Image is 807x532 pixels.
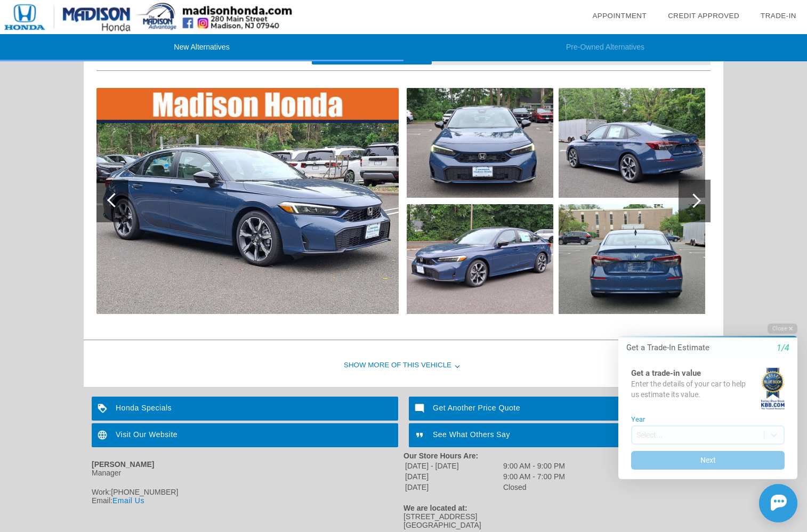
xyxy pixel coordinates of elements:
[409,423,715,447] a: See What Others Say
[668,12,739,20] a: Credit Approved
[404,504,467,512] strong: We are located at:
[404,452,478,460] strong: Our Store Hours Are:
[405,472,502,481] td: [DATE]
[503,482,566,492] td: Closed
[761,12,796,20] a: Trade-In
[596,314,807,532] iframe: Chat Assistance
[92,469,404,477] div: Manager
[111,488,178,496] span: [PHONE_NUMBER]
[92,488,404,496] div: Work:
[92,460,154,469] strong: [PERSON_NAME]
[92,397,398,421] a: Honda Specials
[92,423,116,447] img: ic_language_white_24dp_2x.png
[503,472,566,481] td: 9:00 AM - 7:00 PM
[404,512,715,529] div: [STREET_ADDRESS] [GEOGRAPHIC_DATA]
[405,482,502,492] td: [DATE]
[407,204,553,314] img: image.aspx
[409,397,715,421] a: Get Another Price Quote
[96,88,399,314] img: image.aspx
[112,496,144,505] a: Email Us
[84,344,723,387] div: Show More of this Vehicle
[559,88,705,198] img: image.aspx
[559,204,705,314] img: image.aspx
[409,423,433,447] img: ic_format_quote_white_24dp_2x.png
[592,12,647,20] a: Appointment
[92,496,404,505] div: Email:
[409,397,433,421] img: ic_mode_comment_white_24dp_2x.png
[407,88,553,198] img: image.aspx
[92,423,398,447] a: Visit Our Website
[92,397,116,421] img: ic_loyalty_white_24dp_2x.png
[405,461,502,471] td: [DATE] - [DATE]
[503,461,566,471] td: 9:00 AM - 9:00 PM
[404,34,807,61] li: Pre-Owned Alternatives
